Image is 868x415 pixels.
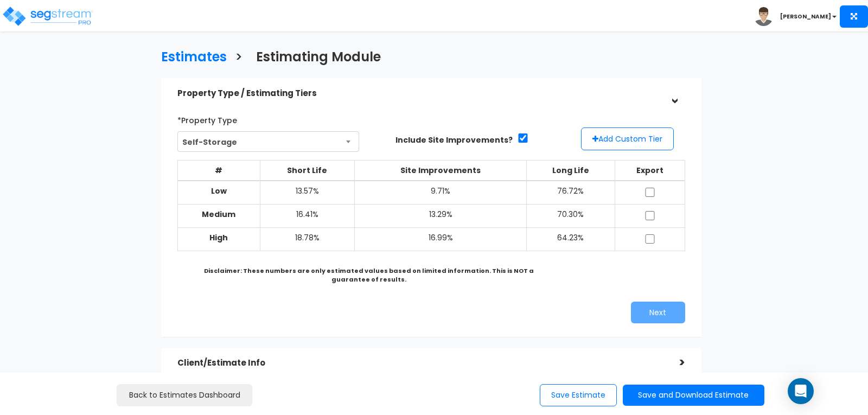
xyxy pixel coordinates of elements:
a: Back to Estimates Dashboard [117,384,252,406]
a: Estimating Module [248,39,381,72]
th: Export [615,161,685,181]
td: 18.78% [260,228,355,251]
h5: Client/Estimate Info [177,359,663,368]
b: Low [211,186,227,196]
button: Add Custom Tier [581,127,674,150]
b: Medium [202,209,235,220]
td: 64.23% [526,228,615,251]
td: 16.41% [260,205,355,228]
h3: Estimates [161,50,227,67]
th: Site Improvements [355,161,527,181]
th: Long Life [526,161,615,181]
label: Include Site Improvements? [395,135,513,145]
span: Self-Storage [177,131,359,152]
th: Short Life [260,161,355,181]
b: Disclaimer: These numbers are only estimated values based on limited information. This is NOT a g... [204,266,534,284]
h3: > [235,50,242,67]
img: logo_pro_r.png [2,5,94,27]
div: > [666,82,682,104]
td: 16.99% [355,228,527,251]
label: *Property Type [177,111,237,126]
td: 70.30% [526,205,615,228]
div: > [663,354,685,371]
td: 13.57% [260,181,355,205]
h3: Estimating Module [256,50,381,67]
a: Estimates [153,39,227,72]
button: Save and Download Estimate [623,385,764,406]
b: High [209,232,228,243]
span: Self-Storage [178,132,359,152]
th: # [177,161,260,181]
button: Save Estimate [540,384,617,406]
td: 9.71% [355,181,527,205]
button: Next [631,302,685,323]
img: avatar.png [754,7,773,26]
b: [PERSON_NAME] [780,12,831,21]
td: 13.29% [355,205,527,228]
td: 76.72% [526,181,615,205]
div: Open Intercom Messenger [788,378,814,404]
h5: Property Type / Estimating Tiers [177,89,663,98]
